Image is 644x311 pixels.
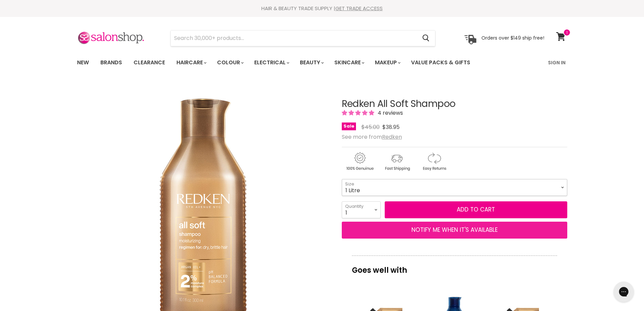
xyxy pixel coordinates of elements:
input: Search [171,30,417,46]
a: GET TRADE ACCESS [335,5,383,12]
a: Value Packs & Gifts [406,55,475,70]
iframe: Gorgias live chat messenger [610,279,637,304]
div: HAIR & BEAUTY TRADE SUPPLY | [69,5,576,12]
a: Clearance [128,55,170,70]
nav: Main [69,53,576,72]
p: Orders over $149 ship free! [481,35,544,41]
a: Skincare [329,55,368,70]
ul: Main menu [72,53,510,72]
img: returns.gif [416,151,452,172]
span: Sale [342,123,356,130]
a: Haircare [171,55,211,70]
button: NOTIFY ME WHEN IT'S AVAILABLE [342,222,567,239]
a: Redken [382,133,402,141]
button: Search [417,30,435,46]
span: 4 reviews [376,109,403,117]
button: Add to cart [385,201,567,218]
select: Quantity [342,201,381,218]
span: $38.95 [382,123,400,131]
a: New [72,55,94,70]
a: Beauty [295,55,328,70]
span: $45.00 [361,123,380,131]
img: shipping.gif [379,151,415,172]
h1: Redken All Soft Shampoo [342,99,567,109]
a: Colour [212,55,248,70]
a: Makeup [370,55,405,70]
a: Electrical [249,55,293,70]
a: Sign In [544,55,570,70]
span: See more from [342,133,402,141]
form: Product [170,30,435,46]
span: Add to cart [457,205,495,214]
p: Goes well with [352,256,557,278]
a: Brands [95,55,127,70]
img: genuine.gif [342,151,378,172]
span: 5.00 stars [342,109,376,117]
